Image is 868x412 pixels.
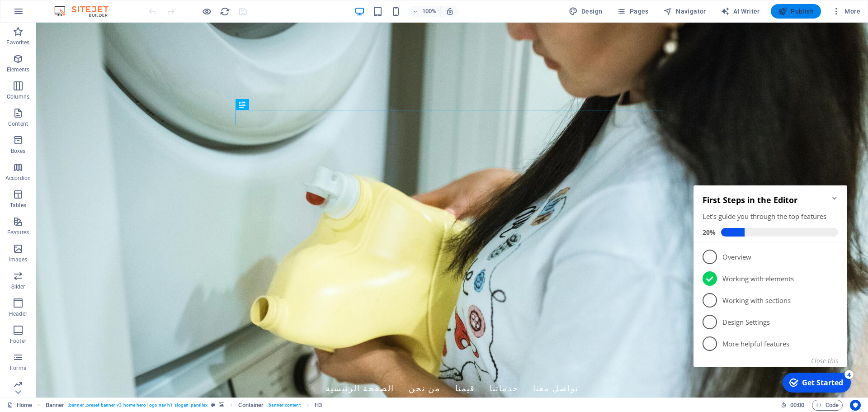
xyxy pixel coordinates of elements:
i: On resize automatically adjust zoom level to fit chosen device. [446,7,454,15]
span: AI Writer [721,7,760,16]
span: More [832,7,860,16]
p: Accordion [5,175,31,182]
p: Content [8,120,28,128]
nav: breadcrumb [46,400,322,411]
p: Columns [7,93,29,100]
div: 4 [155,194,164,203]
p: More helpful features [33,163,141,172]
p: Working with sections [33,119,141,129]
button: reload [219,6,230,17]
p: Tables [10,202,26,209]
p: Elements [7,66,30,73]
span: . banner .preset-banner-v3-home-hero-logo-nav-h1-slogan .parallax [68,400,208,411]
li: Design Settings [4,135,157,156]
p: Boxes [11,147,26,155]
i: This element contains a background [219,403,224,407]
span: Code [816,400,839,411]
button: 100% [409,6,441,17]
span: 20% [13,52,31,60]
span: Click to select. Double-click to edit [315,400,322,411]
p: Footer [10,337,26,345]
p: Overview [33,76,141,85]
p: Favorites [6,39,29,46]
p: Working with elements [33,98,141,107]
button: Pages [613,4,652,19]
h2: First Steps in the Editor [13,18,148,29]
span: . banner-content [267,400,300,411]
p: Design Settings [33,141,141,151]
span: : [797,402,798,408]
p: Header [9,310,27,317]
a: Click to cancel selection. Double-click to open Pages [7,400,32,411]
div: Get Started 4 items remaining, 20% complete [93,196,161,216]
i: Reload page [220,6,230,17]
button: Navigator [660,4,710,19]
h6: 100% [422,6,437,17]
div: Design (Ctrl+Alt+Y) [565,4,606,19]
button: Publish [771,4,821,19]
span: Publish [778,7,814,16]
button: Click here to leave preview mode and continue editing [201,6,212,17]
button: Design [565,4,606,19]
li: Overview [4,70,157,91]
p: Features [7,229,29,236]
p: Images [9,256,28,263]
i: This element is a customizable preset [211,403,215,407]
span: Click to select. Double-click to edit [238,400,264,411]
div: Get Started [112,201,153,211]
button: AI Writer [717,4,764,19]
span: Pages [617,7,648,16]
button: Usercentrics [850,400,861,411]
span: Navigator [663,7,706,16]
p: Forms [10,365,26,372]
button: Close this [121,180,148,189]
div: Minimize checklist [141,18,148,25]
span: Design [569,7,603,16]
span: Click to select. Double-click to edit [46,400,65,411]
li: Working with elements [4,91,157,113]
img: Editor Logo [52,6,120,17]
h6: Session time [781,400,805,411]
li: More helpful features [4,156,157,178]
div: Let's guide you through the top features [13,35,148,45]
li: Working with sections [4,113,157,135]
button: Code [812,400,843,411]
span: 00 00 [790,400,804,411]
p: Slider [11,283,25,290]
button: More [828,4,864,19]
